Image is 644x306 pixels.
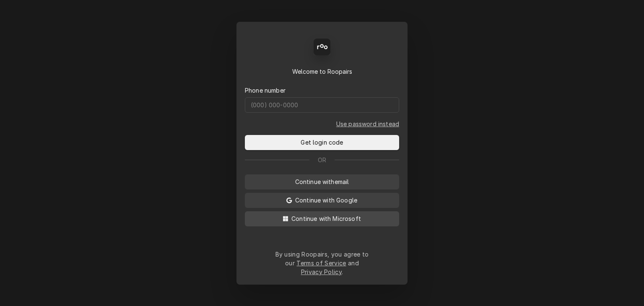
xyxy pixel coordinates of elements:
[245,135,399,150] button: Get login code
[301,268,342,275] a: Privacy Policy
[296,259,346,267] a: Terms of Service
[245,67,399,76] div: Welcome to Roopairs
[245,156,399,164] div: Or
[336,119,399,128] a: Go to Phone and password form
[245,174,399,189] button: Continue withemail
[245,193,399,208] button: Continue with Google
[293,196,359,205] span: Continue with Google
[299,138,345,147] span: Get login code
[290,214,363,223] span: Continue with Microsoft
[293,177,351,186] span: Continue with email
[275,250,369,276] div: By using Roopairs, you agree to our and .
[245,86,286,95] label: Phone number
[245,211,399,226] button: Continue with Microsoft
[245,97,399,113] input: (000) 000-0000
